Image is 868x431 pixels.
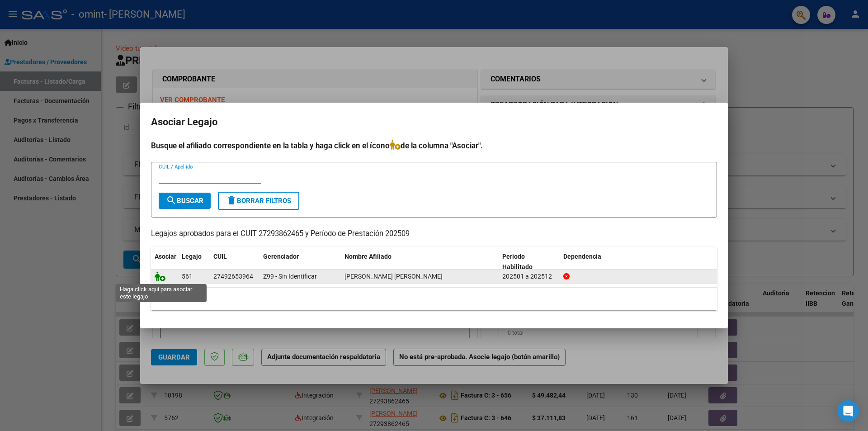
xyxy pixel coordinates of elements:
span: Nombre Afiliado [344,253,392,260]
button: Buscar [159,193,211,209]
span: Dependencia [563,253,601,260]
datatable-header-cell: Legajo [178,247,210,277]
h2: Asociar Legajo [151,114,717,131]
div: 27492653964 [213,271,253,282]
button: Borrar Filtros [218,192,299,210]
datatable-header-cell: Dependencia [560,247,717,277]
span: Z99 - Sin Identificar [263,273,317,280]
span: Periodo Habilitado [502,253,533,270]
datatable-header-cell: Gerenciador [259,247,341,277]
span: MATTOLINI BUTA MARIA EMILCE [344,273,443,280]
div: 202501 a 202512 [502,271,556,282]
span: Buscar [166,197,203,205]
datatable-header-cell: Periodo Habilitado [499,247,560,277]
span: 561 [182,273,193,280]
datatable-header-cell: Asociar [151,247,178,277]
span: Asociar [155,253,176,260]
span: Gerenciador [263,253,299,260]
h4: Busque el afiliado correspondiente en la tabla y haga click en el ícono de la columna "Asociar". [151,140,717,152]
span: CUIL [213,253,227,260]
span: Legajo [182,253,202,260]
datatable-header-cell: Nombre Afiliado [341,247,499,277]
div: Open Intercom Messenger [837,400,859,422]
div: 1 registros [151,288,717,310]
p: Legajos aprobados para el CUIT 27293862465 y Período de Prestación 202509 [151,228,717,240]
datatable-header-cell: CUIL [210,247,259,277]
mat-icon: search [166,195,177,206]
mat-icon: delete [226,195,237,206]
span: Borrar Filtros [226,197,291,205]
